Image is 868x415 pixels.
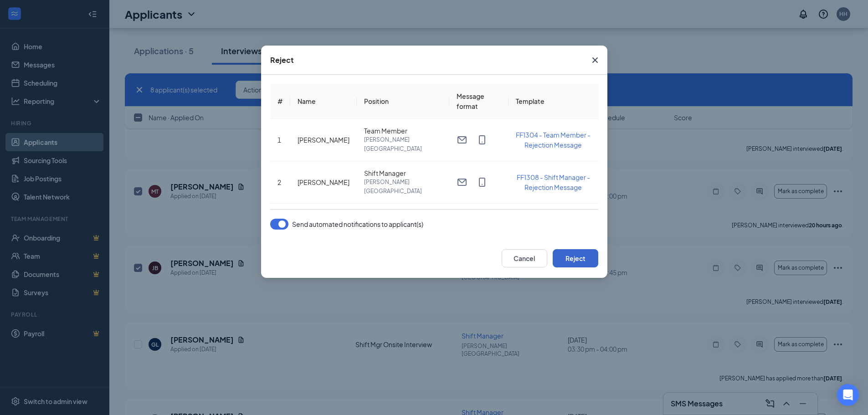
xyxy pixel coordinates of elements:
span: Shift Manager [364,169,442,178]
th: # [270,84,290,119]
span: [PERSON_NAME][GEOGRAPHIC_DATA] [364,135,442,154]
th: Template [508,84,598,119]
button: Cancel [502,249,547,267]
span: FF1304 - Team Member - Rejection Message [516,131,591,149]
svg: MobileSms [477,177,488,188]
svg: MobileSms [477,134,488,145]
button: Reject [553,249,598,267]
span: FF1308 - Shift Manager - Rejection Message [517,173,590,191]
span: 1 [277,136,281,144]
td: [PERSON_NAME] [290,161,357,204]
svg: Email [457,177,467,188]
span: 2 [277,178,281,186]
th: Name [290,84,357,119]
span: Send automated notifications to applicant(s) [292,219,423,230]
td: [PERSON_NAME] [290,119,357,161]
div: Open Intercom Messenger [837,384,859,406]
span: Team Member [364,126,442,135]
button: FF1308 - Shift Manager - Rejection Message [516,172,591,192]
button: Close [583,46,607,75]
div: Reject [270,55,294,65]
th: Message format [449,84,508,119]
svg: Email [457,134,467,145]
svg: Cross [590,55,601,66]
span: [PERSON_NAME][GEOGRAPHIC_DATA] [364,178,442,196]
td: [PERSON_NAME] [290,204,357,246]
th: Position [357,84,449,119]
button: FF1304 - Team Member - Rejection Message [516,130,591,150]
